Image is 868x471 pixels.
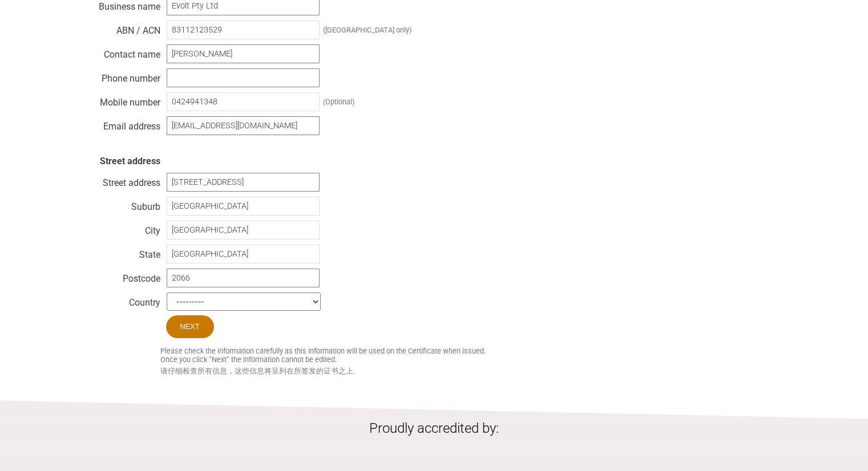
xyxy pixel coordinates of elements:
div: Mobile number [75,94,160,105]
div: Phone number [75,70,160,82]
div: Suburb [75,198,160,210]
strong: Street address [100,156,160,167]
div: Country [75,294,160,306]
div: City [75,222,160,234]
div: ABN / ACN [75,22,160,34]
div: Contact name [75,46,160,58]
small: Please check the information carefully as this information will be used on the Certificate when i... [160,347,794,364]
div: Email address [75,118,160,129]
div: ([GEOGRAPHIC_DATA] only) [323,26,411,34]
div: State [75,246,160,258]
div: Street address [75,174,160,186]
small: 请仔细检查所有信息，这些信息将呈列在所签发的证书之上. [160,367,794,376]
div: Postcode [75,270,160,282]
input: Next [166,315,214,338]
div: (Optional) [323,98,354,106]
